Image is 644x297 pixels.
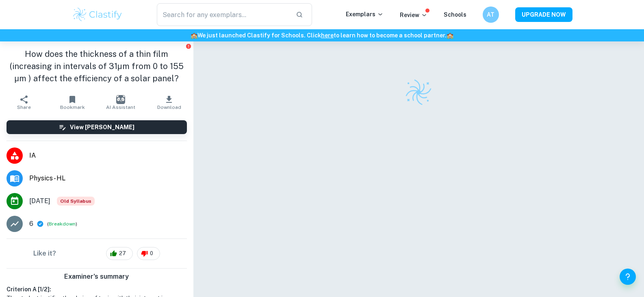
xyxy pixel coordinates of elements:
[29,151,187,160] span: IA
[400,11,427,20] p: Review
[186,43,192,49] button: Report issue
[157,3,290,26] input: Search for any exemplars...
[137,247,160,260] div: 0
[97,91,145,114] button: AI Assistant
[515,7,572,22] button: UPGRADE NOW
[2,31,642,40] h6: We just launched Clastify for Schools. Click to learn how to become a school partner.
[191,32,197,39] span: 🏫
[346,10,384,19] p: Exemplars
[29,173,187,183] span: Physics - HL
[116,95,125,104] img: AI Assistant
[106,104,135,110] span: AI Assistant
[483,7,499,23] button: AT
[486,10,495,19] h6: AT
[404,78,433,106] img: Clastify logo
[444,11,466,18] a: Schools
[7,48,187,85] h1: How does the thickness of a thin film (increasing in intervals of 31μm from 0 to 155 μm ) affect ...
[70,123,134,132] h6: View [PERSON_NAME]
[3,272,190,282] h6: Examiner's summary
[145,249,158,258] span: 0
[57,197,95,206] div: Starting from the May 2025 session, the Physics IA requirements have changed. It's OK to refer to...
[48,91,97,114] button: Bookmark
[60,104,85,110] span: Bookmark
[321,32,334,39] a: here
[157,104,181,110] span: Download
[29,196,50,206] span: [DATE]
[29,219,33,229] p: 6
[7,120,187,134] button: View [PERSON_NAME]
[7,285,187,294] h6: Criterion A [ 1 / 2 ]:
[47,220,77,228] span: ( )
[620,269,636,285] button: Help and Feedback
[33,249,56,258] h6: Like it?
[447,32,453,39] span: 🏫
[145,91,193,114] button: Download
[106,247,133,260] div: 27
[17,104,31,110] span: Share
[115,249,130,258] span: 27
[57,197,95,206] span: Old Syllabus
[49,220,76,228] button: Breakdown
[72,7,124,23] img: Clastify logo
